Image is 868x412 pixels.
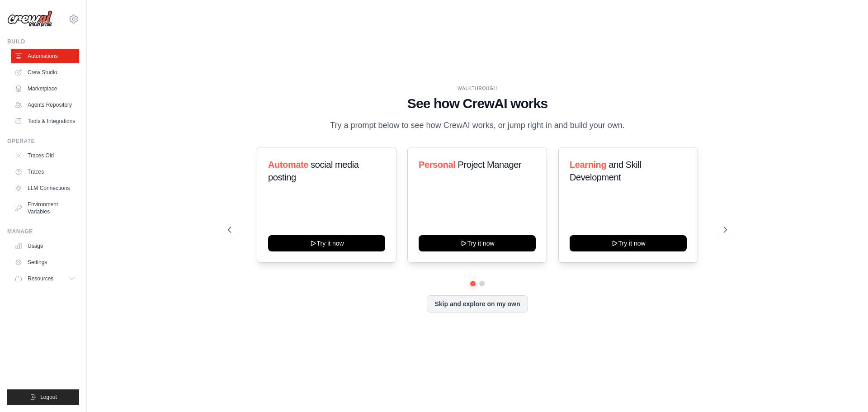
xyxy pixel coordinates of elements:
span: Personal [419,160,455,170]
button: Try it now [570,235,687,251]
a: LLM Connections [11,181,79,195]
div: Operate [7,137,79,145]
a: Marketplace [11,81,79,96]
button: Try it now [419,235,536,251]
a: Usage [11,239,79,253]
span: Logout [40,393,57,401]
a: Settings [11,255,79,270]
a: Environment Variables [11,197,79,219]
div: WALKTHROUGH [228,85,727,92]
span: Learning [570,160,606,170]
div: Manage [7,228,79,235]
p: Try a prompt below to see how CrewAI works, or jump right in and build your own. [325,119,629,132]
img: Logo [7,10,52,28]
span: social media posting [268,160,359,182]
a: Automations [11,49,79,63]
button: Try it now [268,235,385,251]
a: Tools & Integrations [11,114,79,128]
button: Resources [11,271,79,286]
span: Project Manager [458,160,522,170]
a: Traces [11,165,79,179]
button: Logout [7,389,79,405]
span: Resources [28,275,53,282]
a: Agents Repository [11,98,79,112]
button: Skip and explore on my own [427,295,528,313]
a: Traces Old [11,148,79,163]
h1: See how CrewAI works [228,95,727,112]
div: Build [7,38,79,45]
span: Automate [268,160,308,170]
span: and Skill Development [570,160,641,182]
a: Crew Studio [11,65,79,80]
